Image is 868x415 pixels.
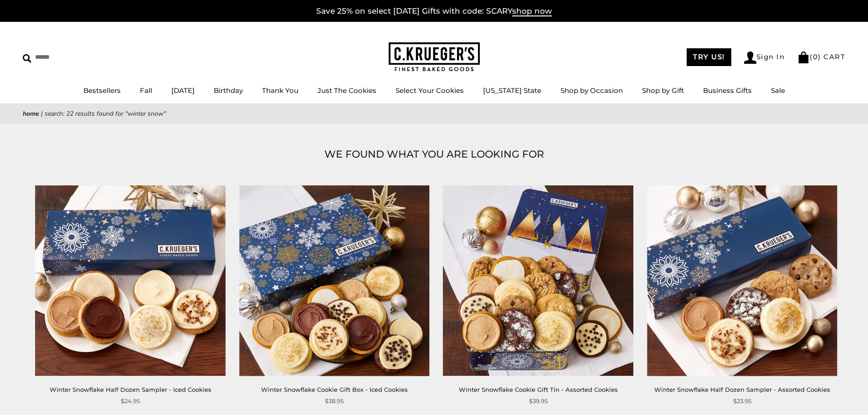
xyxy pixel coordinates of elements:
a: Sign In [744,51,785,64]
h1: WE FOUND WHAT YOU ARE LOOKING FOR [36,146,832,163]
a: (0) CART [797,52,845,61]
span: $23.95 [733,396,751,406]
a: Winter Snowflake Half Dozen Sampler - Assorted Cookies [654,386,830,393]
a: Bestsellers [83,86,121,95]
img: Bag [797,51,810,63]
a: [US_STATE] State [483,86,541,95]
img: Winter Snowflake Half Dozen Sampler - Iced Cookies [36,185,226,375]
img: Search [23,54,31,63]
a: Select Your Cookies [395,86,464,95]
nav: breadcrumbs [23,108,845,119]
img: Winter Snowflake Cookie Gift Tin - Assorted Cookies [443,185,633,375]
span: Search: 22 results found for "winter snow" [45,109,166,118]
img: Account [744,51,756,64]
a: Shop by Occasion [560,86,623,95]
a: Thank You [262,86,298,95]
span: $38.95 [325,396,344,406]
iframe: Sign Up via Text for Offers [7,380,94,408]
a: Home [23,109,39,118]
a: Winter Snowflake Half Dozen Sampler - Iced Cookies [50,386,211,393]
a: Fall [140,86,152,95]
a: Winter Snowflake Cookie Gift Box - Iced Cookies [261,386,408,393]
span: shop now [512,6,552,16]
img: Winter Snowflake Cookie Gift Box - Iced Cookies [239,185,429,375]
span: $24.95 [121,396,140,406]
span: 0 [813,52,818,61]
a: TRY US! [687,48,731,66]
a: Birthday [214,86,243,95]
a: Shop by Gift [642,86,684,95]
a: Winter Snowflake Cookie Gift Tin - Assorted Cookies [459,386,618,393]
span: | [41,109,43,118]
img: C.KRUEGER'S [389,42,480,72]
span: $39.95 [529,396,548,406]
a: Business Gifts [703,86,752,95]
img: Winter Snowflake Half Dozen Sampler - Assorted Cookies [647,185,837,375]
a: Sale [771,86,785,95]
a: [DATE] [171,86,195,95]
a: Just The Cookies [318,86,376,95]
input: Search [23,50,131,64]
a: Save 25% on select [DATE] Gifts with code: SCARYshop now [316,6,552,16]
